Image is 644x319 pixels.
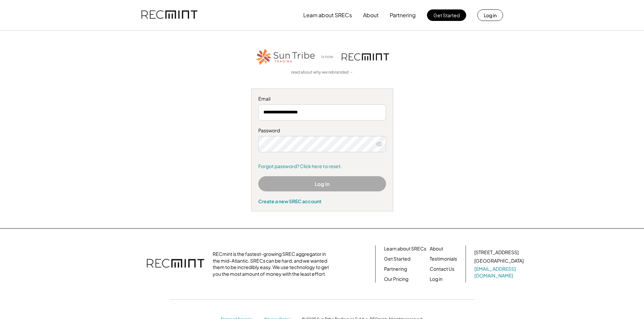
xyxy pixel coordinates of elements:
div: RECmint is the fastest-growing SREC aggregator in the mid-Atlantic. SRECs can be hard, and we wan... [213,251,333,277]
button: Get Started [427,9,466,21]
a: Forgot password? Click here to reset. [258,163,386,170]
div: Password [258,127,386,134]
div: is now [319,54,338,60]
img: recmint-logotype%403x.png [342,53,389,60]
button: Learn about SRECs [303,8,352,22]
div: [STREET_ADDRESS] [474,249,519,256]
img: recmint-logotype%403x.png [141,4,197,27]
a: Contact Us [430,266,454,272]
div: Email [258,96,386,102]
button: Log In [258,176,386,191]
button: Partnering [390,8,416,22]
a: Get Started [384,256,410,262]
a: Partnering [384,266,407,272]
a: Learn about SRECs [384,245,426,252]
a: [EMAIL_ADDRESS][DOMAIN_NAME] [474,266,525,279]
div: [GEOGRAPHIC_DATA] [474,258,524,264]
a: Our Pricing [384,276,408,283]
img: STT_Horizontal_Logo%2B-%2BColor.png [255,48,316,66]
a: About [430,245,443,252]
img: recmint-logotype%403x.png [147,252,204,276]
a: read about why we rebranded → [291,70,353,75]
button: About [363,8,379,22]
button: Log in [477,9,503,21]
div: Create a new SREC account [258,198,386,204]
a: Log in [430,276,443,283]
a: Testimonials [430,256,457,262]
